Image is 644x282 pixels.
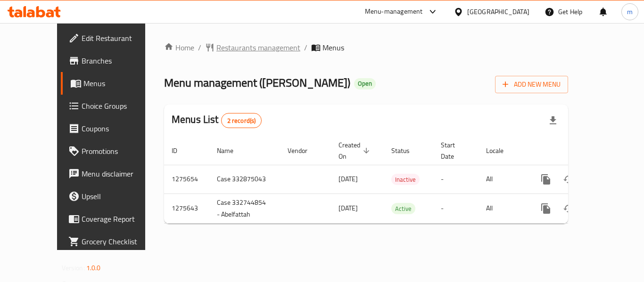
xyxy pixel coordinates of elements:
[82,55,157,66] span: Branches
[61,230,165,253] a: Grocery Checklist
[339,173,358,185] span: [DATE]
[83,78,157,89] span: Menus
[82,32,157,44] span: Edit Restaurant
[391,174,420,185] div: Inactive
[82,168,157,179] span: Menu disclaimer
[164,72,350,93] span: Menu management ( [PERSON_NAME] )
[433,193,479,223] td: -
[61,208,165,230] a: Coverage Report
[209,165,280,193] td: Case 332875043
[222,116,262,125] span: 2 record(s)
[82,236,157,247] span: Grocery Checklist
[391,145,422,156] span: Status
[61,72,165,95] a: Menus
[467,7,529,17] div: [GEOGRAPHIC_DATA]
[61,95,165,117] a: Choice Groups
[391,174,420,185] span: Inactive
[82,213,157,225] span: Coverage Report
[62,262,85,274] span: Version:
[172,113,262,128] h2: Menus List
[205,42,300,53] a: Restaurants management
[61,162,165,185] a: Menu disclaimer
[535,197,557,220] button: more
[354,78,376,89] div: Open
[221,113,262,128] div: Total records count
[61,27,165,49] a: Edit Restaurant
[391,203,415,214] span: Active
[322,42,344,53] span: Menus
[433,165,479,193] td: -
[82,145,157,157] span: Promotions
[216,42,300,53] span: Restaurants management
[61,117,165,140] a: Coupons
[164,137,633,224] table: enhanced table
[479,165,527,193] td: All
[82,191,157,202] span: Upsell
[164,165,209,193] td: 1275654
[61,185,165,208] a: Upsell
[527,137,633,165] th: Actions
[82,123,157,134] span: Coupons
[61,49,165,72] a: Branches
[486,145,516,156] span: Locale
[209,193,280,223] td: Case 332744854 - Abelfattah
[172,145,190,156] span: ID
[441,139,467,162] span: Start Date
[82,100,157,112] span: Choice Groups
[164,193,209,223] td: 1275643
[627,7,633,17] span: m
[557,168,580,191] button: Change Status
[479,193,527,223] td: All
[495,76,568,93] button: Add New Menu
[304,42,307,53] li: /
[542,109,564,132] div: Export file
[61,140,165,162] a: Promotions
[164,42,568,53] nav: breadcrumb
[198,42,201,53] li: /
[503,79,561,90] span: Add New Menu
[288,145,320,156] span: Vendor
[217,145,246,156] span: Name
[339,202,358,214] span: [DATE]
[86,262,101,274] span: 1.0.0
[557,197,580,220] button: Change Status
[354,80,376,88] span: Open
[164,42,194,53] a: Home
[365,6,423,17] div: Menu-management
[339,139,372,162] span: Created On
[535,168,557,191] button: more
